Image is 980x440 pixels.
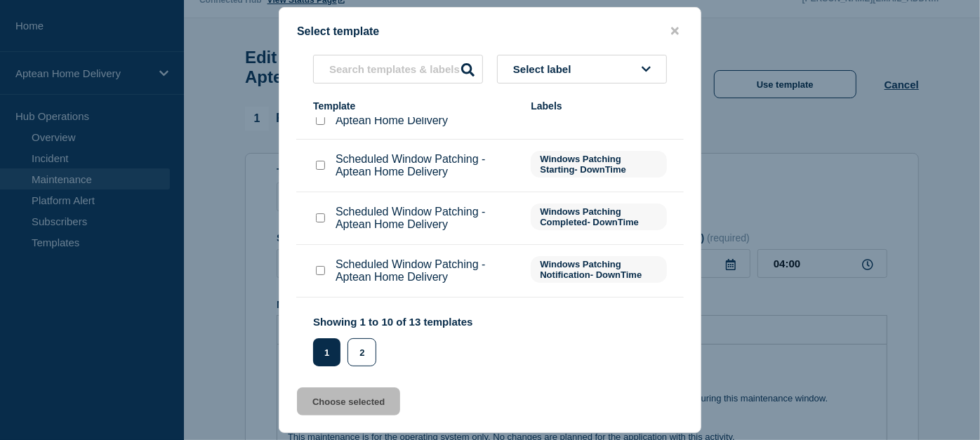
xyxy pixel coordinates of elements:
span: Windows Patching Starting- DownTime [531,151,667,178]
p: Showing 1 to 10 of 13 templates [313,316,473,328]
input: Search templates & labels [313,55,483,84]
span: Select label [513,63,577,75]
input: Aptean Home Delivery checkbox [316,116,325,125]
button: 2 [347,338,376,366]
p: Aptean Home Delivery [336,114,448,127]
div: Labels [531,100,667,112]
input: Scheduled Window Patching - Aptean Home Delivery checkbox [316,161,325,170]
span: Windows Patching Completed- DownTime [531,204,667,230]
p: Scheduled Window Patching - Aptean Home Delivery [336,258,517,284]
button: 1 [313,338,340,366]
input: Scheduled Window Patching - Aptean Home Delivery checkbox [316,213,325,222]
button: Choose selected [297,387,400,415]
button: Select label [497,55,667,84]
button: close button [667,25,683,38]
p: Scheduled Window Patching - Aptean Home Delivery [336,206,517,231]
input: Scheduled Window Patching - Aptean Home Delivery checkbox [316,266,325,275]
p: Scheduled Window Patching - Aptean Home Delivery [336,153,517,178]
div: Select template [279,25,701,38]
div: Template [313,100,517,112]
span: Windows Patching Notification- DownTime [531,256,667,283]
